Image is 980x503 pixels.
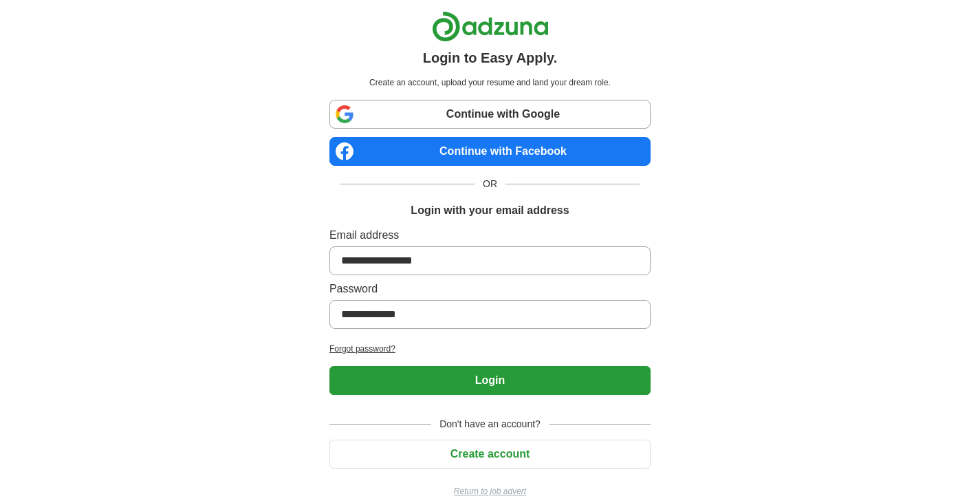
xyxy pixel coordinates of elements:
[431,417,549,431] span: Don't have an account?
[475,177,505,191] span: OR
[423,47,558,68] h1: Login to Easy Apply.
[329,137,651,166] a: Continue with Facebook
[411,202,569,219] h1: Login with your email address
[329,448,651,460] a: Create account
[332,76,648,89] p: Create an account, upload your resume and land your dream role.
[329,366,651,395] button: Login
[329,440,651,469] button: Create account
[329,227,651,244] label: Email address
[329,343,651,355] a: Forgot password?
[329,100,651,129] a: Continue with Google
[329,281,651,297] label: Password
[432,11,549,42] img: Adzuna logo
[329,485,651,497] a: Return to job advert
